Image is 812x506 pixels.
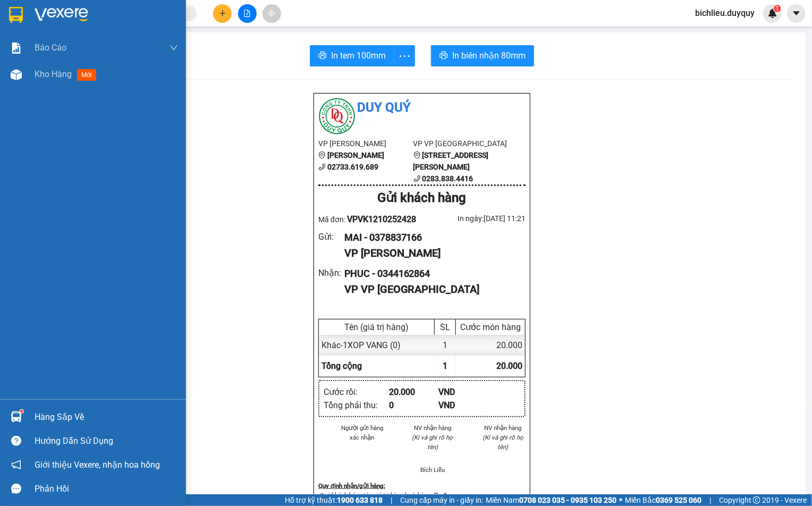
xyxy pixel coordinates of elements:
div: Tên (giá trị hàng) [322,322,432,332]
b: [PERSON_NAME] [327,151,384,159]
img: warehouse-icon [11,411,22,423]
span: aim [268,10,275,17]
img: logo-vxr [9,7,23,23]
span: message [11,484,21,494]
b: 0283.838.4416 [422,174,473,183]
button: caret-down [787,4,806,23]
span: environment [413,151,421,159]
span: Tổng cộng [322,361,362,371]
img: logo.jpg [318,98,356,135]
span: Hỗ trợ kỹ thuật: [285,494,383,506]
span: caret-down [792,9,801,18]
img: solution-icon [11,43,22,54]
div: 0378837166 [9,46,94,61]
span: bichlieu.duyquy [687,6,763,20]
img: warehouse-icon [11,69,22,80]
div: Quy định nhận/gửi hàng : [318,481,526,491]
div: VP VP [GEOGRAPHIC_DATA] [344,281,517,298]
button: plus [213,4,232,23]
b: [STREET_ADDRESS][PERSON_NAME] [413,151,489,171]
li: VP VP [GEOGRAPHIC_DATA] [413,138,509,149]
span: Kho hàng [35,69,72,79]
strong: 0369 525 060 [656,496,701,504]
div: Phản hồi [35,481,178,497]
span: Gửi: [9,9,26,20]
div: 20.000 [8,69,96,81]
li: NV nhận hàng [410,423,455,433]
div: Cước món hàng [459,322,522,332]
span: notification [11,460,21,470]
span: question-circle [11,436,21,446]
span: printer [439,51,448,61]
span: phone [413,175,421,182]
b: 02733.619.689 [327,163,378,171]
span: VPVK1210252428 [347,214,416,224]
div: 0 [389,399,438,412]
span: Báo cáo [35,41,66,54]
span: printer [318,51,327,61]
li: NV nhận hàng [480,423,526,433]
span: Cung cấp máy in - giấy in: [400,494,483,506]
span: Miền Nam [486,494,616,506]
div: 0344162864 [101,47,209,62]
span: file-add [243,10,251,17]
i: (Kí và ghi rõ họ tên) [412,434,453,451]
button: aim [263,4,281,23]
div: Gửi : [318,230,344,243]
li: VP [PERSON_NAME] [318,138,413,149]
i: (Kí và ghi rõ họ tên) [483,434,523,451]
div: VP [PERSON_NAME] [344,245,517,262]
div: Hướng dẫn sử dụng [35,433,178,449]
button: file-add [238,4,257,23]
span: 1 [775,5,779,12]
button: printerIn biên nhận 80mm [431,45,534,66]
div: Gửi khách hàng [318,188,526,208]
div: PHUC - 0344162864 [344,266,517,281]
div: MAI [9,33,94,46]
div: 1 [435,335,456,356]
div: Hàng sắp về [35,409,178,425]
span: mới [77,69,96,81]
span: plus [219,10,226,17]
span: 1 [443,361,447,371]
div: PHUC [101,35,209,47]
sup: 1 [20,410,23,413]
span: Nhận: [101,10,127,21]
div: Mã đơn: [318,213,422,226]
img: icon-new-feature [768,9,777,18]
span: phone [318,163,326,171]
div: MAI - 0378837166 [344,230,517,245]
span: Miền Bắc [625,494,701,506]
div: Nhận : [318,266,344,280]
button: more [394,45,415,66]
span: In tem 100mm [331,49,386,62]
div: In ngày: [DATE] 11:21 [422,213,526,224]
div: VP [GEOGRAPHIC_DATA] [101,9,209,35]
strong: 0708 023 035 - 0935 103 250 [519,496,616,504]
div: Cước rồi : [324,385,389,399]
div: 20.000 [456,335,525,356]
div: VND [438,385,488,399]
div: Tổng phải thu : [324,399,389,412]
span: environment [318,151,326,159]
span: ⚪️ [619,498,622,502]
span: Giới thiệu Vexere, nhận hoa hồng [35,458,160,471]
p: -Quý khách báo giúp giá trị hàng hoá, hàng dễ vỡ [318,491,526,500]
div: SL [437,322,453,332]
li: Người gửi hàng xác nhận [340,423,385,442]
div: [PERSON_NAME] [9,9,94,33]
span: copyright [753,496,760,504]
li: Bích Liễu [410,465,455,475]
span: more [394,49,415,63]
span: down [170,44,178,52]
span: 20.000 [496,361,522,371]
div: 20.000 [389,385,438,399]
div: VND [438,399,488,412]
span: Khác - 1XOP VANG (0) [322,340,401,350]
strong: 1900 633 818 [337,496,383,504]
span: | [391,494,392,506]
button: printerIn tem 100mm [310,45,394,66]
span: Cước rồi : [8,70,48,81]
sup: 1 [774,5,781,12]
li: Duy Quý [318,98,526,118]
